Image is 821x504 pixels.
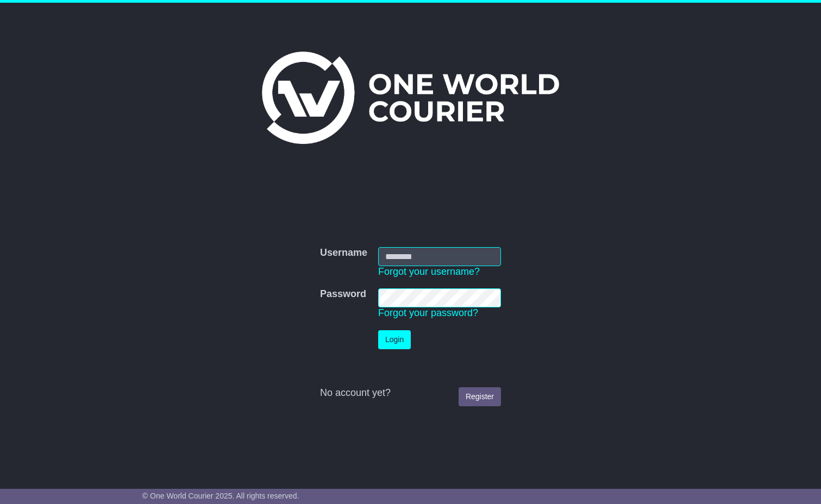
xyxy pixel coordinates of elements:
[320,288,366,300] label: Password
[378,266,480,277] a: Forgot your username?
[378,307,478,318] a: Forgot your password?
[262,52,559,144] img: One World
[378,330,411,349] button: Login
[142,492,299,500] span: © One World Courier 2025. All rights reserved.
[320,387,501,399] div: No account yet?
[320,247,367,259] label: Username
[459,387,501,406] a: Register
